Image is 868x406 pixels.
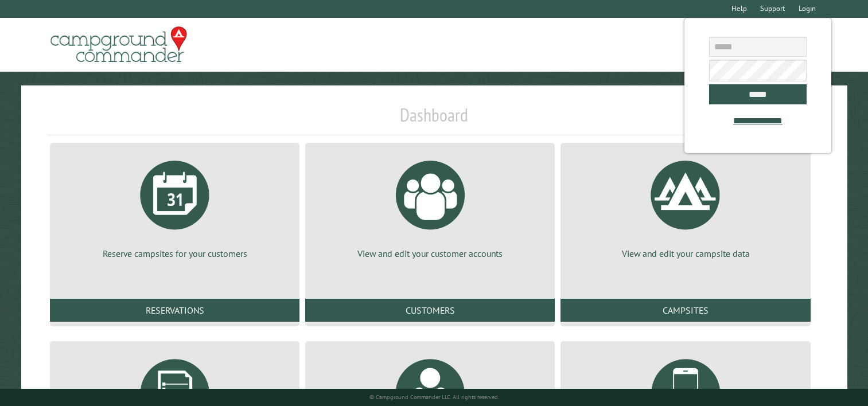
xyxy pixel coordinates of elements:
a: Reservations [50,299,299,322]
a: View and edit your campsite data [574,152,796,260]
p: Reserve campsites for your customers [64,247,286,260]
a: Campsites [560,299,810,322]
a: View and edit your customer accounts [319,152,541,260]
h1: Dashboard [47,104,821,135]
a: Customers [305,299,555,322]
small: © Campground Commander LLC. All rights reserved. [369,393,499,401]
img: Campground Commander [47,22,190,67]
a: Reserve campsites for your customers [64,152,286,260]
p: View and edit your customer accounts [319,247,541,260]
p: View and edit your campsite data [574,247,796,260]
